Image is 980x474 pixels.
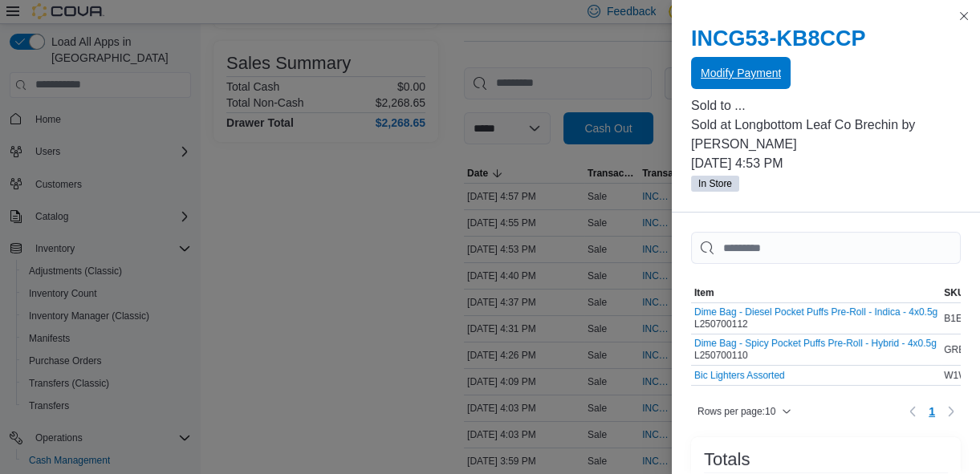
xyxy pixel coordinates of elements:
[694,306,937,318] button: Dime Bag - Diesel Pocket Puffs Pre-Roll - Indica - 4x0.5g
[903,399,961,424] nav: Pagination for table: MemoryTable from EuiInMemoryTable
[697,405,775,418] span: Rows per page : 10
[922,399,941,424] button: Page 1 of 1
[691,26,961,51] h2: INCG53-KB8CCP
[691,57,791,89] button: Modify Payment
[701,65,781,81] span: Modify Payment
[704,450,750,469] h3: Totals
[698,176,732,191] span: In Store
[694,286,714,299] span: Item
[922,399,941,424] ul: Pagination for table: MemoryTable from EuiInMemoryTable
[691,154,961,173] p: [DATE] 4:53 PM
[929,403,935,419] span: 1
[954,6,974,26] button: Close this dialog
[691,115,961,154] p: Sold at Longbottom Leaf Co Brechin by [PERSON_NAME]
[691,176,739,192] span: In Store
[941,402,961,421] button: Next page
[694,338,937,349] button: Dime Bag - Spicy Pocket Puffs Pre-Roll - Hybrid - 4x0.5g
[944,286,964,299] span: SKU
[691,96,961,115] p: Sold to ...
[691,283,941,302] button: Item
[903,402,922,421] button: Previous page
[691,402,798,421] button: Rows per page:10
[694,338,937,362] div: L250700110
[694,306,937,330] div: L250700112
[694,370,785,381] button: Bic Lighters Assorted
[691,232,961,264] input: This is a search bar. As you type, the results lower in the page will automatically filter.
